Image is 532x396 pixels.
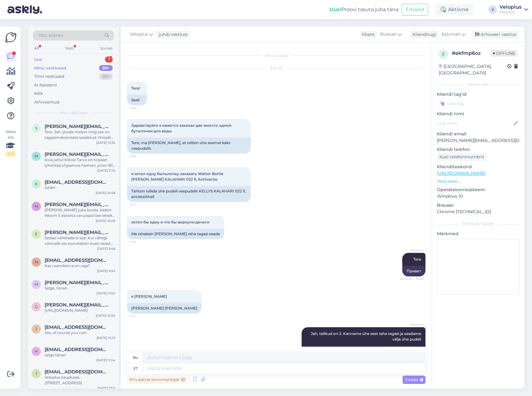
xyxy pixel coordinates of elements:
[127,138,251,154] div: Tere, ma [PERSON_NAME], et tellisin ühe asemel kaks veepudelit.
[127,53,425,58] div: Vestlus algas
[437,153,487,161] div: Küsi telefoninumbrit
[96,358,115,363] div: [DATE] 11:04
[34,99,59,105] div: Arhiveeritud
[35,349,38,354] span: h
[302,346,425,362] div: Да, заказано 2. Мы вернём деньги за один флакон и вышлем вам ещё один.
[400,248,424,253] span: Veloplus
[96,313,115,318] div: [DATE] 10:20
[97,168,115,173] div: [DATE] 11:10
[35,126,37,130] span: s
[131,86,140,90] span: Tere!
[97,246,115,251] div: [DATE] 9:48
[35,204,38,209] span: m
[45,369,109,375] span: tommyvam@gmail.com
[437,111,520,117] p: Kliendi nimi
[45,124,109,129] span: slavik.zh@inbox.ru
[129,106,152,110] span: 13:38
[437,120,512,127] input: Lisa nimi
[35,260,38,264] span: m
[437,146,520,153] p: Kliendi telefon
[35,304,38,309] span: g
[96,140,115,145] div: [DATE] 13:35
[491,50,518,57] span: Offline
[410,31,436,38] div: Klienditugi
[45,302,109,308] span: gaius.jogar@gmail.com
[437,193,520,200] p: Windows 10
[33,44,40,52] div: All
[98,386,115,390] div: [DATE] 17:11
[471,30,519,39] div: Arhiveeri vestlus
[105,56,113,63] div: 1
[34,56,42,63] div: Uus
[437,231,520,237] p: Märkmed
[437,91,520,98] p: Kliendi tag'id
[133,352,138,363] div: ru
[439,63,507,76] div: [GEOGRAPHIC_DATA], [GEOGRAPHIC_DATA]
[127,186,251,202] div: Tahtsin tellida ühe pudeli veepudelit KELLYS KALAHARI 022 1l, antratsiithall
[437,164,520,170] p: Klienditeekond
[156,31,188,38] div: juhib vestlust
[131,220,209,224] span: хотел бы одну и что бы вернули деньги
[360,31,375,38] div: Klient
[131,123,232,133] span: Здравствуйте я кажется заказал две вместо одной бутылочки для воды
[45,375,115,386] div: Veloplus kaupluses, [STREET_ADDRESS]
[311,331,422,341] span: Jah, tellitud on 2. Kanname ühe eest raha tagasi ja saadame välja ühe pudeli
[380,31,397,38] span: Russian
[442,52,445,56] span: e
[437,82,520,87] div: Kliendi info
[437,221,520,227] div: [PERSON_NAME]
[437,209,520,215] p: Chrome [TECHNICAL_ID]
[499,10,521,15] div: Veloplus
[45,202,109,207] span: marie.saarkoppel@gmail.com
[452,50,491,57] div: # ekfmp6oz
[5,32,17,43] img: Askly Logo
[405,377,423,382] span: Saada
[97,269,115,273] div: [DATE] 9:45
[45,263,115,269] div: Kas raamikõrva on vaja?
[437,178,520,184] p: Vaata edasi ...
[488,5,497,14] div: V
[437,137,520,144] p: [PERSON_NAME][EMAIL_ADDRESS][DOMAIN_NAME]
[45,280,109,285] span: marion.ressar@gmail.com
[45,235,115,246] div: Sedasi vahetada ei saa. Kui vähegi võimalik siis soovitaksin õues ratast hoides kasutada veekindl...
[129,154,152,159] span: 13:39
[35,327,37,331] span: j
[45,230,109,235] span: egert.vasur@mail.ee
[131,294,167,299] span: я [PERSON_NAME]
[45,347,109,352] span: hanno4534665@gmaail.com
[34,73,64,80] div: Tiimi vestlused
[96,191,115,195] div: [DATE] 10:48
[436,4,473,15] div: Aktiivne
[329,6,399,13] div: Proovi tasuta juba täna:
[45,308,115,313] div: [URL][DOMAIN_NAME]
[413,257,421,262] span: Tere
[64,44,75,52] div: Web
[35,154,38,158] span: m
[45,207,115,218] div: [PERSON_NAME] juba korda, leidsin Woom 5 esiratta varuosad teie lehelt üles.
[127,229,224,239] div: Ma tahaksin [PERSON_NAME] raha tagasi saada
[399,277,424,281] span: Nähtud ✓ 13:50
[59,110,87,116] span: Minu vestlused
[34,82,57,88] div: AI Assistent
[133,363,137,374] div: et
[437,202,520,209] p: Brauser
[45,185,115,191] div: Aitäh!
[99,65,113,71] div: 99+
[127,376,187,384] div: Privaatne kommentaar
[35,232,37,236] span: e
[400,322,424,327] span: Veloplus
[34,90,43,97] div: Kõik
[45,152,109,157] span: marko.kannonmaa@pp.inet.fi
[99,73,113,80] div: 99+
[45,179,109,185] span: kadrigro@gmail.com
[97,291,115,296] div: [DATE] 11:50
[35,182,38,186] span: k
[45,285,115,291] div: Selge, tänan.
[97,336,115,340] div: [DATE] 14:12
[45,129,115,140] div: Tere. Jah, jõudis meieni ning see on tagasimaksmisele saadetud. Ilmselt makstakse [PERSON_NAME] v...
[127,95,147,105] div: Seal!
[38,32,63,39] span: Otsi kliente
[35,282,38,287] span: m
[127,66,425,71] div: [DATE]
[437,170,486,176] a: [URL][DOMAIN_NAME]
